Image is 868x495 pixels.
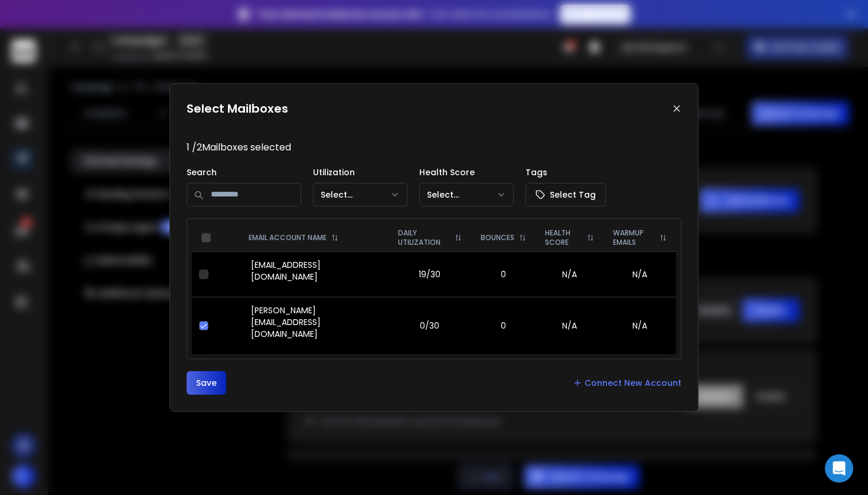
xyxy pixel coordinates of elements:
[545,228,582,247] p: HEALTH SCORE
[389,297,471,355] td: 0/30
[389,252,471,297] td: 19/30
[398,228,450,247] p: DAILY UTILIZATION
[249,233,379,242] div: EMAIL ACCOUNT NAME
[613,228,655,247] p: WARMUP EMAILS
[825,454,853,483] div: Open Intercom Messenger
[526,183,606,206] button: Select Tag
[251,259,381,283] p: [EMAIL_ADDRESS][DOMAIN_NAME]
[419,166,514,178] p: Health Score
[251,304,381,340] p: [PERSON_NAME][EMAIL_ADDRESS][DOMAIN_NAME]
[187,166,301,178] p: Search
[526,166,606,178] p: Tags
[543,320,596,332] p: N/A
[481,233,514,242] p: BOUNCES
[603,252,676,297] td: N/A
[187,371,226,395] button: Save
[187,100,288,117] h1: Select Mailboxes
[543,268,596,280] p: N/A
[313,166,407,178] p: Utilization
[313,183,407,206] button: Select...
[603,297,676,355] td: N/A
[187,140,681,155] p: 1 / 2 Mailboxes selected
[573,377,681,389] a: Connect New Account
[478,320,528,332] p: 0
[419,183,514,206] button: Select...
[478,268,528,280] p: 0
